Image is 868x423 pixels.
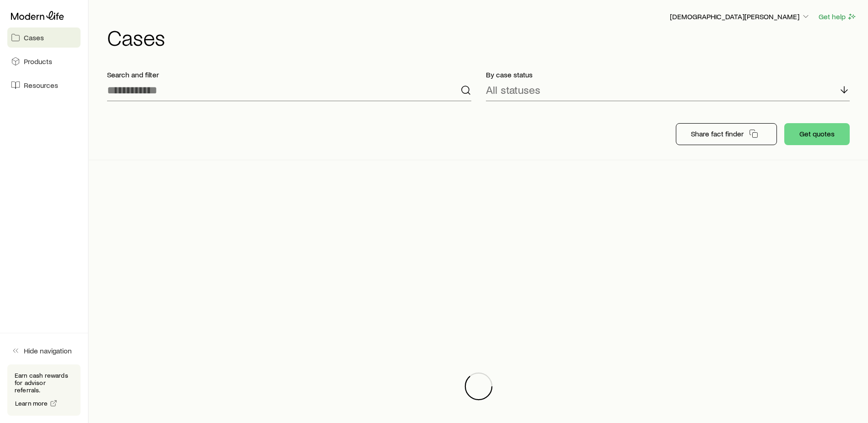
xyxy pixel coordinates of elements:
button: Hide navigation [7,341,81,361]
span: Resources [24,81,58,90]
p: Search and filter [107,70,471,79]
a: Cases [7,27,81,48]
a: Resources [7,75,81,95]
span: Cases [24,33,44,42]
p: All statuses [486,83,540,96]
button: [DEMOGRAPHIC_DATA][PERSON_NAME] [669,11,811,22]
button: Get help [818,11,857,22]
span: Products [24,57,52,66]
button: Get quotes [784,123,850,145]
a: Products [7,51,81,71]
p: By case status [486,70,850,79]
span: Learn more [15,400,48,407]
p: Share fact finder [691,129,744,138]
button: Share fact finder [676,123,777,145]
p: Earn cash rewards for advisor referrals. [15,372,73,394]
h1: Cases [107,26,857,48]
span: Hide navigation [24,346,72,355]
div: Earn cash rewards for advisor referrals.Learn more [7,364,81,416]
p: [DEMOGRAPHIC_DATA][PERSON_NAME] [670,12,810,21]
